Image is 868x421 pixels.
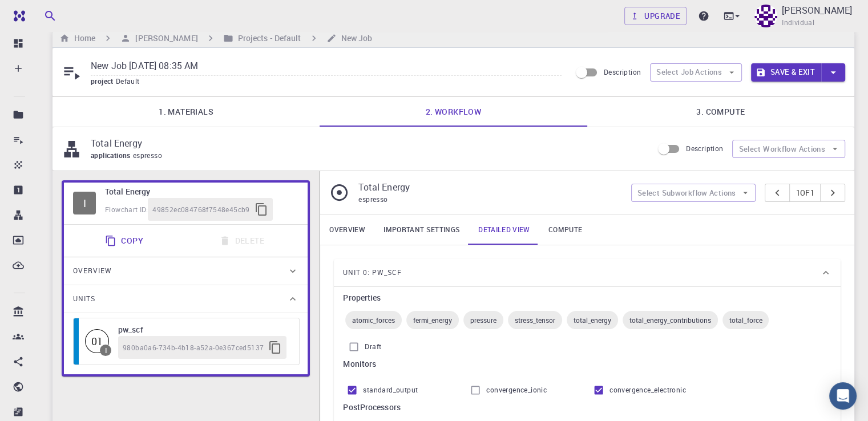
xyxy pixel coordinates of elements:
a: 2. Workflow [320,97,587,127]
h6: [PERSON_NAME] [131,32,197,44]
p: Shared with me [33,355,34,369]
h6: pw_scf [118,323,288,336]
span: convergence_ionic [486,384,547,396]
div: pager [765,184,845,202]
p: Total Energy [358,180,621,194]
p: Dashboard [33,37,34,50]
p: Total Energy [91,136,644,150]
h6: Home [70,32,95,44]
span: Description [604,67,641,76]
span: convergence_electronic [609,384,686,396]
p: Dropbox [33,233,34,247]
p: Shared externally [33,405,34,419]
div: I [105,347,107,354]
button: Save & Exit [751,63,821,82]
span: total_energy [567,315,618,325]
span: Individual [782,17,814,29]
button: Select Job Actions [650,63,742,82]
span: standard_output [363,384,418,396]
div: 01 [85,329,109,353]
p: Shared publicly [33,380,34,394]
span: Description [686,144,723,153]
nav: breadcrumb [57,32,374,44]
span: total_force [722,315,769,325]
div: Unit 0: pw_scf [334,259,841,286]
h6: Projects - Default [233,32,301,44]
span: total_energy_contributions [623,315,718,325]
h6: PostProcessors [343,401,831,414]
button: Select Subworkflow Actions [631,184,756,202]
span: pressure [463,315,503,325]
span: Unit 0: pw_scf [343,264,402,282]
span: Idle [73,192,96,214]
p: Jobs [33,133,34,147]
button: 1of1 [789,184,821,202]
a: Overview [320,215,374,245]
span: Default [116,76,144,86]
button: Copy [98,229,152,252]
div: Open Intercom Messenger [829,382,857,410]
p: External Uploads [33,258,34,272]
h6: Monitors [343,358,831,370]
p: Materials [33,158,34,172]
span: espresso [358,195,387,204]
span: fermi_energy [406,315,459,325]
button: Select Workflow Actions [732,140,845,158]
p: Projects [33,108,34,122]
img: Habibi Azka Nasution [754,5,777,27]
h6: Total Energy [105,185,298,198]
p: Workflows [33,208,34,222]
span: Flowchart ID: [105,205,148,214]
h6: Properties [343,292,831,304]
a: Important settings [374,215,469,245]
span: 49852ec084768f7548e45cb9 [152,204,250,216]
span: Draft [365,341,381,353]
span: Overview [73,262,112,280]
img: logo [9,10,25,22]
span: stress_tensor [508,315,562,325]
a: Detailed view [469,215,539,245]
span: atomic_forces [345,315,402,325]
a: 3. Compute [587,97,854,127]
div: Units [64,285,308,313]
p: Properties [33,183,34,197]
p: Accounts [33,330,34,343]
span: applications [91,151,133,160]
a: Upgrade [624,7,687,25]
span: project [91,76,116,86]
p: [PERSON_NAME] [782,3,852,17]
span: Units [73,290,95,308]
a: 1. Materials [53,97,320,127]
span: Support [23,8,64,18]
h6: New Job [337,32,373,44]
span: 980ba0a6-734b-4b18-a52a-0e367ced5137 [123,342,264,354]
span: Idle [85,329,109,353]
div: Overview [64,257,308,285]
div: I [73,192,96,214]
a: Compute [539,215,591,245]
span: espresso [133,151,167,160]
